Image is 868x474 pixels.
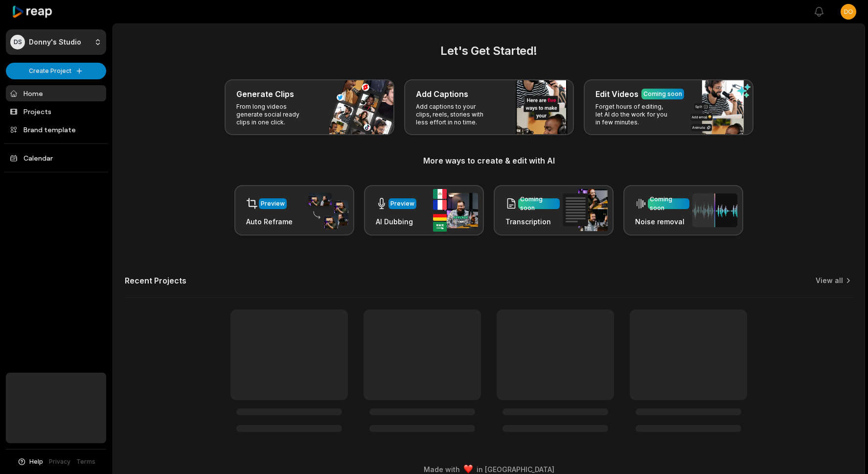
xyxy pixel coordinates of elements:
span: Help [29,457,43,466]
img: transcription.png [563,189,608,231]
h3: Noise removal [635,216,689,227]
h2: Let's Get Started! [125,42,853,60]
div: Coming soon [650,195,687,213]
a: Privacy [49,457,70,466]
h3: Transcription [505,216,560,227]
a: Terms [76,457,95,466]
a: Calendar [6,150,106,166]
button: Help [17,457,43,466]
div: Coming soon [520,195,558,213]
p: Add captions to your clips, reels, stories with less effort in no time. [416,103,492,126]
h2: Recent Projects [125,276,186,285]
img: auto_reframe.png [303,191,348,230]
a: View all [816,276,843,285]
a: Brand template [6,121,106,138]
h3: More ways to create & edit with AI [125,155,853,166]
button: Create Project [6,63,106,79]
h3: Add Captions [416,88,468,100]
div: Preview [390,199,414,208]
p: Donny's Studio [29,38,81,47]
a: Projects [6,103,106,119]
p: From long videos generate social ready clips in one click. [236,103,312,126]
a: Home [6,85,106,101]
div: Coming soon [643,90,682,98]
h3: Generate Clips [236,88,294,100]
h3: Edit Videos [595,88,639,100]
h3: AI Dubbing [376,216,416,227]
div: DS [10,35,25,49]
img: noise_removal.png [692,193,737,227]
img: ai_dubbing.png [433,189,478,232]
h3: Auto Reframe [246,216,293,227]
div: Preview [261,199,285,208]
img: heart emoji [464,465,473,474]
p: Forget hours of editing, let AI do the work for you in few minutes. [595,103,671,126]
